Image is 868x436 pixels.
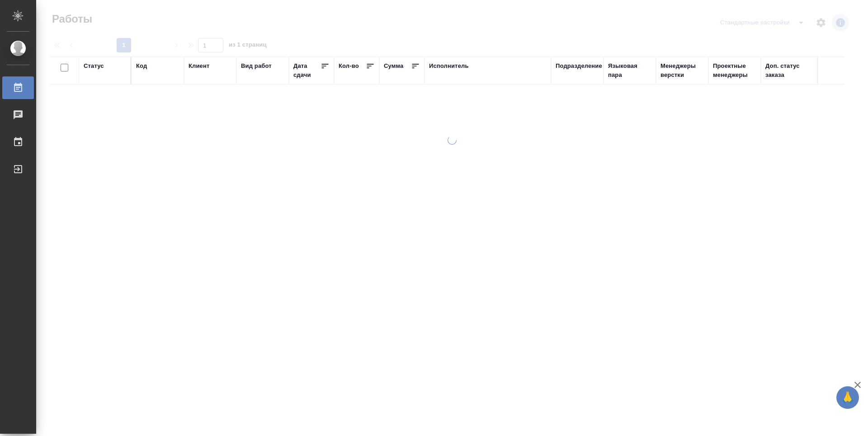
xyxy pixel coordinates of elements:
div: Клиент [189,62,209,71]
div: Исполнитель [429,62,469,71]
div: Кол-во [339,62,359,71]
div: Доп. статус заказа [765,62,813,80]
div: Сумма [384,62,403,71]
div: Подразделение [556,62,602,71]
div: Менеджеры верстки [660,62,704,80]
div: Вид работ [241,62,272,71]
div: Статус [84,62,104,71]
button: 🙏 [836,386,859,409]
div: Код [136,62,147,71]
div: Языковая пара [608,62,651,80]
div: Проектные менеджеры [713,62,756,80]
div: Дата сдачи [293,62,321,80]
span: 🙏 [840,388,855,407]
